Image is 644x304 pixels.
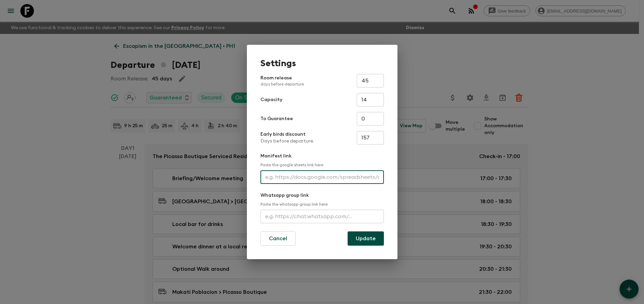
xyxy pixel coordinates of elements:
input: e.g. 14 [357,93,384,107]
button: Cancel [260,231,296,246]
p: Paste the whatsapp group link here [260,202,384,207]
button: Update [348,231,384,246]
p: Days before departure. [260,138,314,145]
h1: Settings [260,58,384,69]
p: Early birds discount [260,131,314,138]
p: days before departure [260,81,304,87]
input: e.g. 30 [357,74,384,88]
p: To Guarantee [260,115,293,122]
input: e.g. 180 [357,131,384,145]
input: e.g. 4 [357,112,384,126]
p: Whatsapp group link [260,192,384,199]
p: Capacity [260,96,282,103]
input: e.g. https://chat.whatsapp.com/... [260,210,384,223]
p: Manifest link [260,153,384,159]
input: e.g. https://docs.google.com/spreadsheets/d/1P7Zz9v8J0vXy1Q/edit#gid=0 [260,170,384,184]
p: Paste the google sheets link here [260,162,384,168]
p: Room release [260,75,304,87]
